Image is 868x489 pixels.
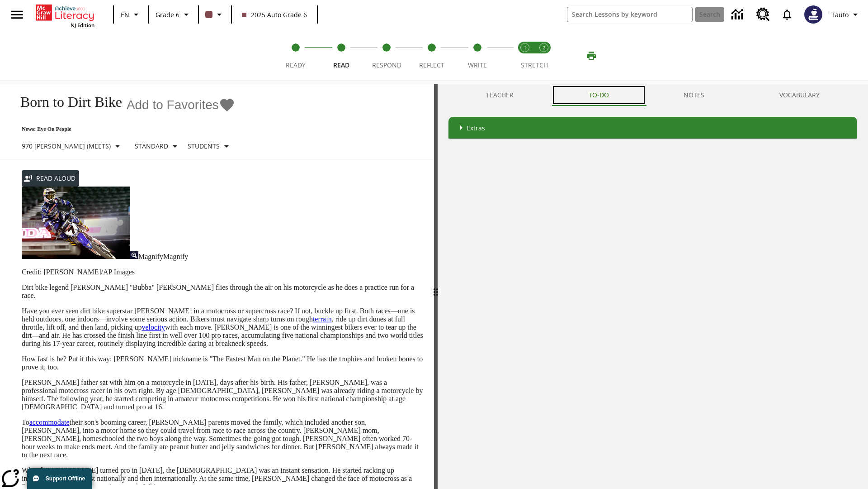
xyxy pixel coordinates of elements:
[751,2,775,27] a: Resource Center, Will open in new tab
[313,315,332,323] a: terrain
[543,45,545,51] text: 2
[742,84,857,106] button: VOCABULARY
[29,418,70,426] a: accommodate
[286,61,306,69] span: Ready
[804,5,822,24] img: Avatar
[799,3,828,26] button: Select a new avatar
[127,97,235,113] button: Add to Favorites - Born to Dirt Bike
[567,7,692,22] input: search field
[18,138,127,154] button: Select Lexile, 970 Lexile (Meets)
[130,251,138,259] img: Magnify
[448,117,857,139] div: Extras
[448,84,857,106] div: Instructional Panel Tabs
[22,141,111,151] p: 970 [PERSON_NAME] (Meets)
[71,22,94,29] span: NJ Edition
[188,141,220,151] p: Students
[451,31,504,81] button: Write step 5 of 5
[142,323,165,331] a: velocity
[512,31,538,81] button: Stretch Read step 1 of 2
[467,123,485,133] p: Extras
[22,187,130,259] img: Motocross racer James Stewart flies through the air on his dirt bike.
[36,3,94,29] div: Home
[315,31,367,81] button: Read step 2 of 5
[531,31,557,81] button: Stretch Respond step 2 of 2
[127,98,219,112] span: Add to Favorites
[360,31,413,81] button: Respond step 3 of 5
[22,170,79,187] button: Read Aloud
[577,48,606,64] button: Print
[46,475,85,482] span: Support Offline
[22,307,423,348] p: Have you ever seen dirt bike superstar [PERSON_NAME] in a motocross or supercross race? If not, b...
[22,355,423,371] p: How fast is he? Put it this way: [PERSON_NAME] nickname is "The Fastest Man on the Planet." He ha...
[333,61,349,69] span: Read
[524,45,526,51] text: 1
[117,6,146,23] button: Language: EN, Select a language
[121,10,129,19] span: EN
[131,138,184,154] button: Scaffolds, Standard
[372,61,401,69] span: Respond
[135,141,168,151] p: Standard
[22,268,423,276] p: Credit: [PERSON_NAME]/AP Images
[831,10,849,19] span: Tauto
[438,84,868,489] div: activity
[646,84,742,106] button: NOTES
[22,379,423,411] p: [PERSON_NAME] father sat with him on a motorcycle in [DATE], days after his birth. His father, [P...
[202,6,228,23] button: Class color is dark brown. Change class color
[269,31,322,81] button: Ready step 1 of 5
[156,10,179,19] span: Grade 6
[419,61,444,69] span: Reflect
[775,3,799,26] a: Notifications
[4,1,30,28] button: Open side menu
[11,126,236,133] p: News: Eye On People
[406,31,458,81] button: Reflect step 4 of 5
[434,84,438,489] div: Press Enter or Spacebar and then press right and left arrow keys to move the slider
[551,84,646,106] button: TO-DO
[22,418,423,459] p: To their son's booming career, [PERSON_NAME] parents moved the family, which included another son...
[138,253,163,260] span: Magnify
[828,6,864,23] button: Profile/Settings
[163,253,188,260] span: Magnify
[184,138,236,154] button: Select Student
[27,468,92,489] button: Support Offline
[521,61,548,69] span: STRETCH
[726,2,751,27] a: Data Center
[11,94,122,110] h1: Born to Dirt Bike
[22,283,423,300] p: Dirt bike legend [PERSON_NAME] "Bubba" [PERSON_NAME] flies through the air on his motorcycle as h...
[468,61,487,69] span: Write
[242,10,307,19] span: 2025 Auto Grade 6
[152,6,195,23] button: Grade: Grade 6, Select a grade
[448,84,551,106] button: Teacher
